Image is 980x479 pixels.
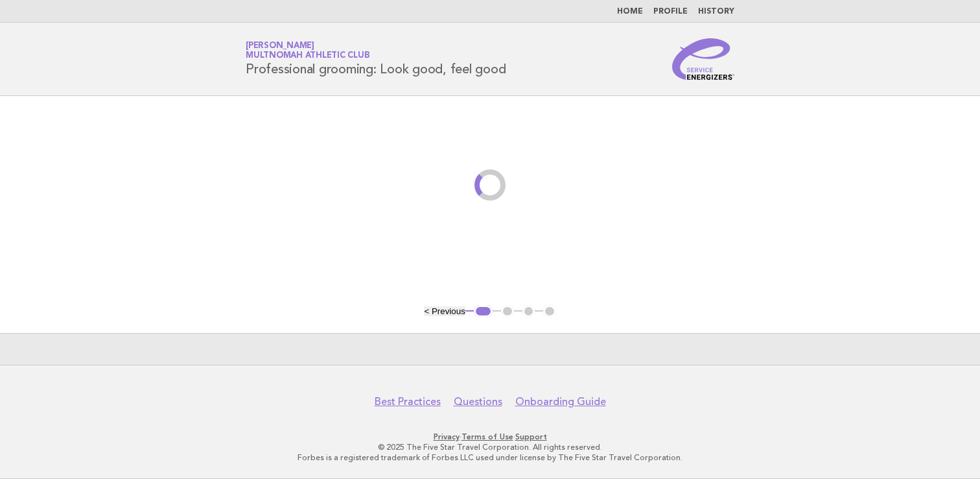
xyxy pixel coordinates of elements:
[246,52,369,60] span: Multnomah Athletic Club
[93,432,887,442] p: · ·
[93,442,887,452] p: © 2025 The Five Star Travel Corporation. All rights reserved.
[375,395,441,408] a: Best Practices
[617,8,643,16] a: Home
[454,395,502,408] a: Questions
[698,8,734,16] a: History
[653,8,688,16] a: Profile
[93,452,887,463] p: Forbes is a registered trademark of Forbes LLC used under license by The Five Star Travel Corpora...
[246,42,506,76] h1: Professional grooming: Look good, feel good
[246,42,369,60] a: [PERSON_NAME]Multnomah Athletic Club
[515,432,547,441] a: Support
[515,395,606,408] a: Onboarding Guide
[434,432,460,441] a: Privacy
[461,432,513,441] a: Terms of Use
[672,38,734,80] img: Service Energizers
